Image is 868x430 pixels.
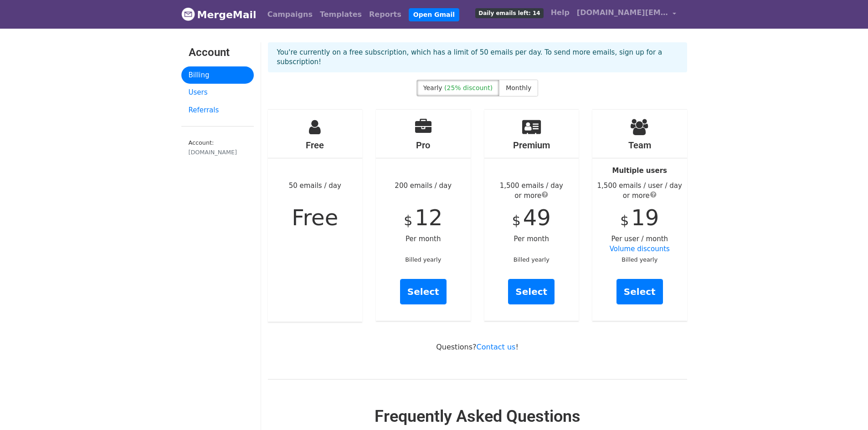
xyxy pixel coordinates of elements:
img: MergeMail logo [181,7,195,21]
h4: Premium [484,140,579,151]
small: Account: [189,139,247,157]
span: 49 [523,205,551,230]
span: (25% discount) [444,84,493,91]
span: $ [404,212,412,228]
p: You're currently on a free subscription, which has a limit of 50 emails per day. To send more ema... [277,48,678,67]
span: $ [620,212,629,228]
div: [DOMAIN_NAME] [189,148,247,157]
small: Billed yearly [514,256,550,263]
a: MergeMail [181,5,257,24]
a: Open Gmail [409,8,459,21]
strong: Multiple users [612,167,667,175]
h4: Team [592,140,687,151]
div: 1,500 emails / day or more [484,181,579,201]
h3: Account [189,46,247,59]
div: Per month [484,110,579,321]
h4: Pro [376,140,471,151]
span: Monthly [506,84,531,91]
div: Per user / month [592,110,687,321]
a: [DOMAIN_NAME][EMAIL_ADDRESS][DOMAIN_NAME] [573,4,680,25]
div: 50 emails / day [268,110,363,322]
span: 12 [415,205,442,230]
h2: Frequently Asked Questions [268,407,687,426]
span: Free [292,205,338,230]
span: Daily emails left: 14 [475,8,543,18]
a: Users [181,84,254,101]
a: Volume discounts [610,245,670,253]
a: Help [547,4,573,22]
a: Daily emails left: 14 [472,4,547,22]
small: Billed yearly [405,256,441,263]
a: Select [400,279,447,304]
p: Questions? ! [268,342,687,352]
a: Templates [316,5,365,24]
span: 19 [631,205,659,230]
span: Yearly [423,84,442,91]
a: Contact us [477,343,516,351]
div: 1,500 emails / user / day or more [592,181,687,201]
a: Reports [365,5,405,24]
span: [DOMAIN_NAME][EMAIL_ADDRESS][DOMAIN_NAME] [577,7,668,18]
span: $ [512,212,521,228]
small: Billed yearly [621,256,657,263]
a: Select [616,279,663,304]
a: Campaigns [264,5,316,24]
h4: Free [268,140,363,151]
div: 200 emails / day Per month [376,110,471,321]
a: Billing [181,66,254,84]
a: Select [508,279,555,304]
a: Referrals [181,101,254,119]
